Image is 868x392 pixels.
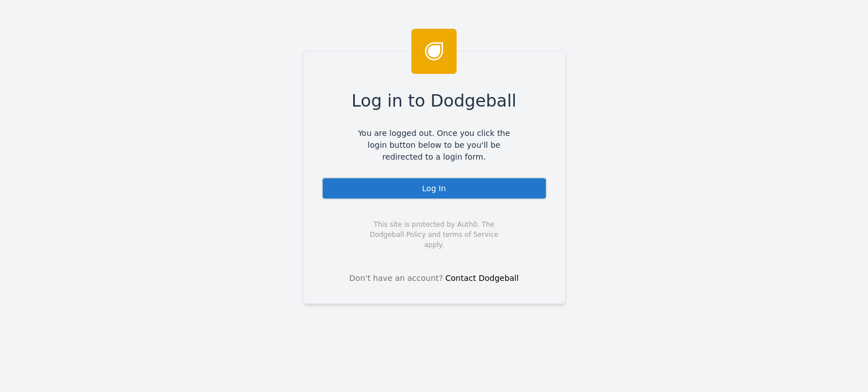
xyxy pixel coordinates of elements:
div: Log In [322,177,547,200]
span: You are logged out. Once you click the login button below to be you'll be redirected to a login f... [350,127,519,163]
span: This site is protected by Auth0. The Dodgeball Policy and terms of Service apply. [360,219,509,250]
a: Contact Dodgeball [445,274,519,283]
span: Log in to Dodgeball [351,88,517,113]
span: Don't have an account? [349,272,443,284]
